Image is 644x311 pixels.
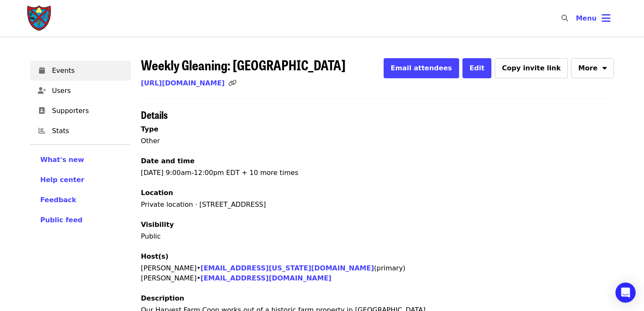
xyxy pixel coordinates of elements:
[39,127,45,135] i: chart-bar icon
[228,79,241,87] span: Click to copy link!
[141,107,168,122] span: Details
[27,5,52,32] img: Society of St. Andrew - Home
[200,264,374,272] a: [EMAIL_ADDRESS][US_STATE][DOMAIN_NAME]
[141,79,225,87] a: [URL][DOMAIN_NAME]
[462,58,492,78] button: Edit
[40,195,76,205] button: Feedback
[39,67,45,75] i: calendar icon
[141,294,184,302] span: Description
[615,283,636,303] div: Open Intercom Messenger
[30,61,131,81] a: Events
[30,121,131,141] a: Stats
[30,101,131,121] a: Supporters
[391,64,452,72] span: Email attendees
[52,86,124,96] span: Users
[39,107,45,115] i: address-book icon
[561,14,568,22] i: search icon
[602,63,607,71] i: sort-down icon
[228,79,236,87] i: link icon
[40,175,121,185] a: Help center
[40,155,121,165] a: What's new
[52,106,124,116] span: Supporters
[40,215,121,225] a: Public feed
[573,8,580,28] input: Search
[470,64,485,72] span: Edit
[141,125,158,133] span: Type
[569,8,617,28] button: Toggle account menu
[141,200,614,210] div: Private location · [STREET_ADDRESS]
[52,126,124,136] span: Stats
[571,58,614,78] button: More
[141,189,173,197] span: Location
[38,87,46,95] i: user-plus icon
[141,231,614,242] p: Public
[502,64,561,72] span: Copy invite link
[141,221,174,229] span: Visibility
[576,14,597,22] span: Menu
[200,274,331,282] a: [EMAIL_ADDRESS][DOMAIN_NAME]
[30,81,131,101] a: Users
[578,63,597,73] span: More
[141,55,345,75] span: Weekly Gleaning: [GEOGRAPHIC_DATA]
[495,58,568,78] button: Copy invite link
[384,58,459,78] button: Email attendees
[141,137,160,145] span: Other
[40,176,84,184] span: Help center
[40,216,83,224] span: Public feed
[141,157,195,165] span: Date and time
[52,66,124,76] span: Events
[602,12,610,24] i: bars icon
[141,264,405,282] span: [PERSON_NAME] • (primary) [PERSON_NAME] •
[40,156,84,164] span: What's new
[141,252,169,260] span: Host(s)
